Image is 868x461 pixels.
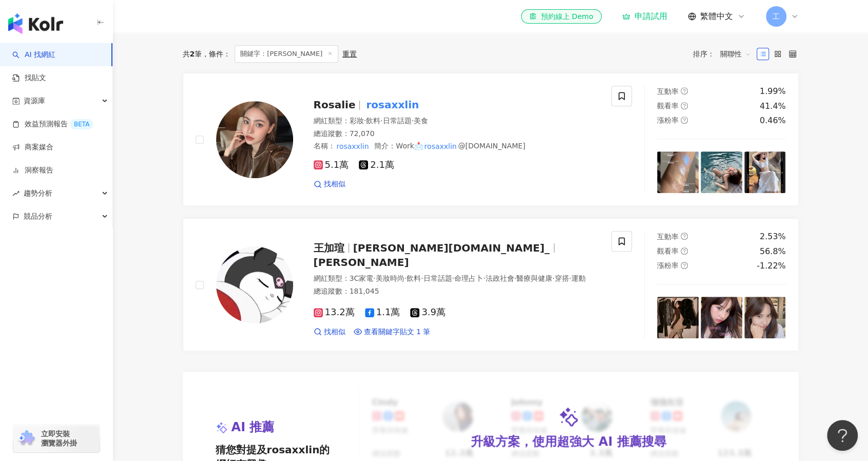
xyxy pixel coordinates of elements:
[24,182,52,205] span: 趨勢分析
[569,274,571,282] span: ·
[516,274,552,282] span: 醫療與健康
[13,425,100,452] a: chrome extension立即安裝 瀏覽器外掛
[483,274,485,282] span: ·
[364,117,366,125] span: ·
[396,142,422,150] span: Work📩
[380,117,382,125] span: ·
[342,50,357,58] div: 重置
[24,89,45,112] span: 資源庫
[411,117,413,125] span: ·
[657,102,679,110] span: 觀看率
[374,141,525,152] span: 簡介 ：
[16,430,36,447] img: chrome extension
[366,117,380,125] span: 飲料
[657,261,679,270] span: 漲粉率
[216,101,293,178] img: KOL Avatar
[701,297,742,338] img: post-image
[314,307,355,318] span: 13.2萬
[657,87,679,95] span: 互動率
[373,274,375,282] span: ·
[773,11,780,22] span: 工
[314,274,600,284] div: 網紅類型 ：
[529,11,593,22] div: 預約線上 Demo
[314,286,600,297] div: 總追蹤數 ： 181,045
[827,420,858,451] iframe: Help Scout Beacon - Open
[314,242,344,254] span: 王加瑄
[314,142,371,150] span: 名稱 ：
[744,297,786,338] img: post-image
[657,297,699,338] img: post-image
[681,262,688,269] span: question-circle
[657,233,679,241] span: 互動率
[521,9,601,24] a: 預約線上 Demo
[458,142,525,150] span: @[DOMAIN_NAME]
[485,274,514,282] span: 法政社會
[12,190,20,197] span: rise
[757,260,786,272] div: -1.22%
[760,101,786,112] div: 41.4%
[760,246,786,257] div: 56.8%
[407,274,421,282] span: 飲料
[681,102,688,109] span: question-circle
[324,327,345,337] span: 找相似
[571,274,586,282] span: 運動
[202,50,230,58] span: 條件 ：
[423,274,452,282] span: 日常話題
[471,433,666,451] div: 升級方案，使用超強大 AI 推薦搜尋
[700,11,733,22] span: 繁體中文
[190,50,195,58] span: 2
[404,274,407,282] span: ·
[314,327,345,337] a: 找相似
[12,50,55,60] a: searchAI 找網紅
[183,50,202,58] div: 共 筆
[12,142,53,152] a: 商案媒合
[382,117,411,125] span: 日常話題
[24,205,52,228] span: 競品分析
[364,327,431,337] span: 查看關鍵字貼文 1 筆
[693,46,757,62] div: 排序：
[359,160,394,170] span: 2.1萬
[657,151,699,193] img: post-image
[41,429,77,448] span: 立即安裝 瀏覽器外掛
[350,117,364,125] span: 彩妝
[421,274,423,282] span: ·
[324,179,345,189] span: 找相似
[314,129,600,139] div: 總追蹤數 ： 72,070
[701,151,742,193] img: post-image
[552,274,554,282] span: ·
[760,231,786,242] div: 2.53%
[760,86,786,97] div: 1.99%
[314,179,345,189] a: 找相似
[414,117,428,125] span: 美食
[452,274,454,282] span: ·
[681,117,688,124] span: question-circle
[183,73,799,206] a: KOL AvatarRosalierosaxxlin網紅類型：彩妝·飲料·日常話題·美食總追蹤數：72,070名稱：rosaxxlin簡介：Work📩rosaxxlin@[DOMAIN_NAME...
[681,87,688,94] span: question-circle
[354,327,431,337] a: 查看關鍵字貼文 1 筆
[365,307,400,318] span: 1.1萬
[657,247,679,255] span: 觀看率
[410,307,446,318] span: 3.9萬
[183,218,799,351] a: KOL Avatar王加瑄[PERSON_NAME][DOMAIN_NAME]_[PERSON_NAME]網紅類型：3C家電·美妝時尚·飲料·日常話題·命理占卜·法政社會·醫療與健康·穿搭·運動...
[8,13,63,34] img: logo
[216,246,293,323] img: KOL Avatar
[12,73,46,83] a: 找貼文
[353,242,550,254] span: [PERSON_NAME][DOMAIN_NAME]_
[232,419,275,436] span: AI 推薦
[314,256,409,268] span: [PERSON_NAME]
[657,116,679,124] span: 漲粉率
[454,274,483,282] span: 命理占卜
[314,160,349,170] span: 5.1萬
[514,274,516,282] span: ·
[760,115,786,126] div: 0.46%
[681,247,688,255] span: question-circle
[12,119,93,129] a: 效益預測報告BETA
[12,165,53,176] a: 洞察報告
[314,116,600,126] div: 網紅類型 ：
[364,97,421,113] mark: rosaxxlin
[235,45,338,63] span: 關鍵字：[PERSON_NAME]
[314,99,356,111] span: Rosalie
[622,11,667,22] a: 申請試用
[681,233,688,240] span: question-circle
